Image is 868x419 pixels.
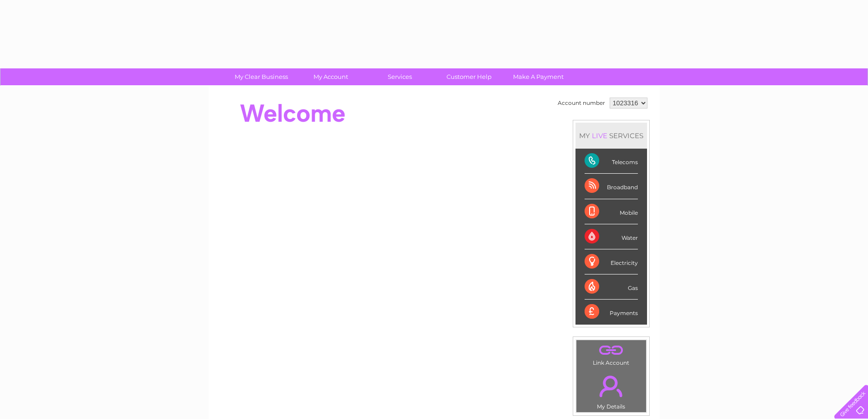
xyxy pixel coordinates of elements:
div: Water [585,224,638,249]
a: Services [362,68,437,85]
div: Payments [585,300,638,324]
td: Link Account [576,340,647,368]
a: . [579,370,644,402]
div: Telecoms [585,149,638,174]
div: MY SERVICES [575,123,647,149]
a: My Clear Business [224,68,299,85]
a: Make A Payment [501,68,576,85]
div: Gas [585,274,638,300]
a: My Account [293,68,368,85]
a: Customer Help [431,68,507,85]
td: My Details [576,368,647,413]
a: . [579,342,644,358]
td: Account number [555,95,607,111]
div: Electricity [585,249,638,274]
div: Broadband [585,174,638,199]
div: Mobile [585,199,638,224]
div: LIVE [590,131,609,140]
